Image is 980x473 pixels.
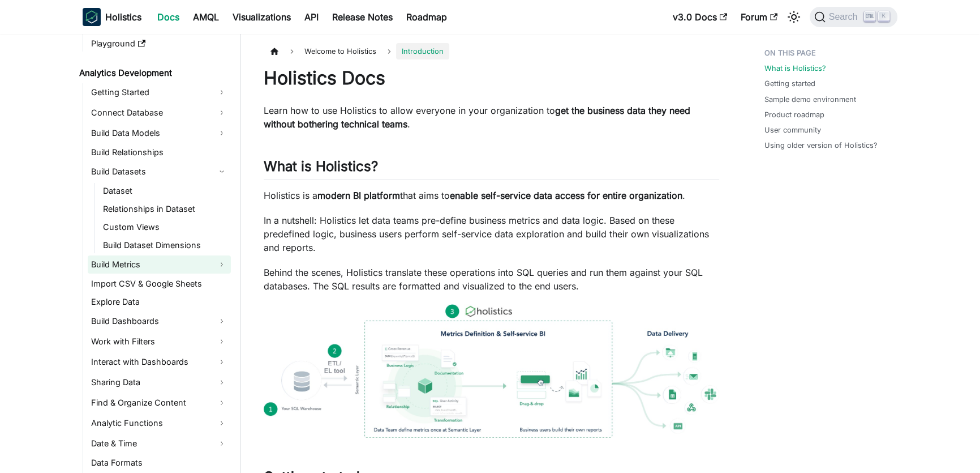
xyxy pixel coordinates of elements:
nav: Docs sidebar [71,34,241,473]
img: Holistics [83,8,101,26]
a: Date & Time [88,434,231,453]
a: Using older version of Holistics? [764,140,878,151]
a: AMQL [186,8,226,26]
span: Welcome to Holistics [299,43,382,59]
h1: Holistics Docs [264,67,719,90]
a: Playground [88,36,231,52]
a: Build Data Models [88,124,231,142]
a: What is Holistics? [764,63,826,74]
a: Forum [734,8,784,26]
a: User community [764,125,821,135]
a: Build Relationships [88,144,231,160]
button: Search (Ctrl+K) [810,7,897,27]
a: Home page [264,43,285,59]
span: Search [826,12,865,22]
a: Product roadmap [764,109,824,120]
a: Data Formats [88,455,231,471]
strong: enable self-service data access for entire organization [450,190,682,201]
p: In a nutshell: Holistics let data teams pre-define business metrics and data logic. Based on thes... [264,214,719,254]
a: API [298,8,325,26]
a: Build Metrics [88,255,231,274]
a: v3.0 Docs [666,8,734,26]
h2: What is Holistics? [264,158,719,180]
a: Explore Data [88,294,231,310]
a: Dataset [100,183,231,199]
p: Behind the scenes, Holistics translate these operations into SQL queries and run them against you... [264,266,719,293]
a: Getting Started [88,83,231,101]
a: Getting started [764,78,815,89]
a: Analytics Development [76,65,231,81]
span: Introduction [396,43,449,59]
p: Learn how to use Holistics to allow everyone in your organization to . [264,104,719,131]
button: Switch between dark and light mode (currently light mode) [785,8,803,26]
a: Roadmap [399,8,454,26]
strong: modern BI platform [317,190,400,201]
nav: Breadcrumbs [264,43,719,59]
a: Interact with Dashboards [88,353,231,371]
b: Holistics [105,10,141,24]
a: Find & Organize Content [88,394,231,412]
a: Build Dashboards [88,312,231,330]
a: Relationships in Dataset [100,201,231,217]
a: Release Notes [325,8,399,26]
a: Sharing Data [88,373,231,391]
a: Custom Views [100,219,231,235]
a: Build Datasets [88,163,231,181]
a: Import CSV & Google Sheets [88,276,231,292]
a: Visualizations [226,8,298,26]
a: Build Dataset Dimensions [100,237,231,253]
a: Sample demo environment [764,94,856,105]
a: Work with Filters [88,333,231,351]
p: Holistics is a that aims to . [264,189,719,202]
kbd: K [878,11,889,22]
a: Docs [151,8,186,26]
a: Connect Database [88,104,231,122]
img: How Holistics fits in your Data Stack [264,304,719,438]
a: HolisticsHolistics [83,8,141,26]
a: Analytic Functions [88,414,231,432]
